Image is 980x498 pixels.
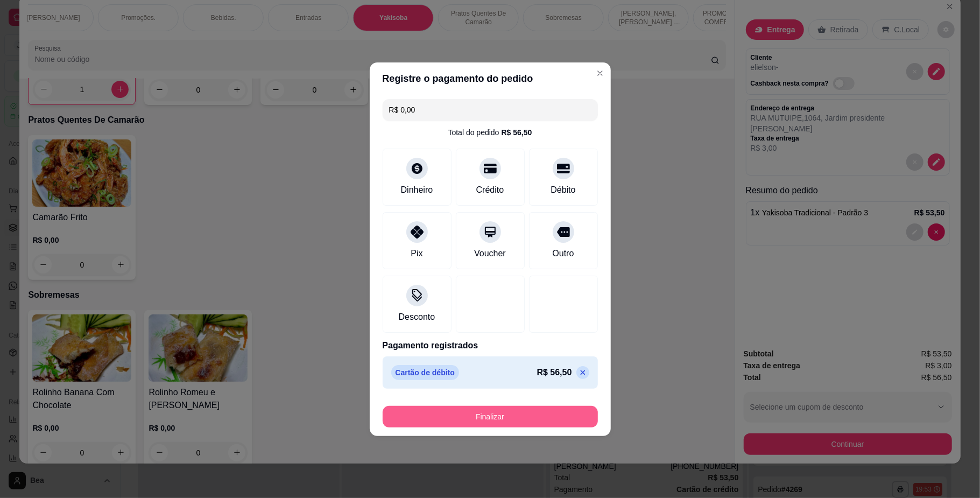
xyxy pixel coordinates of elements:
[502,127,532,138] div: R$ 56,50
[476,184,504,197] div: Crédito
[591,65,609,82] button: Close
[389,99,591,121] input: Ex.: hambúrguer de cordeiro
[448,127,532,138] div: Total do pedido
[370,62,611,95] header: Registre o pagamento do pedido
[551,184,575,197] div: Débito
[537,366,572,379] p: R$ 56,50
[383,339,598,352] p: Pagamento registrados
[383,406,598,427] button: Finalizar
[391,365,459,380] p: Cartão de débito
[411,247,422,260] div: Pix
[474,247,506,260] div: Voucher
[401,184,433,197] div: Dinheiro
[399,311,435,324] div: Desconto
[552,247,574,260] div: Outro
